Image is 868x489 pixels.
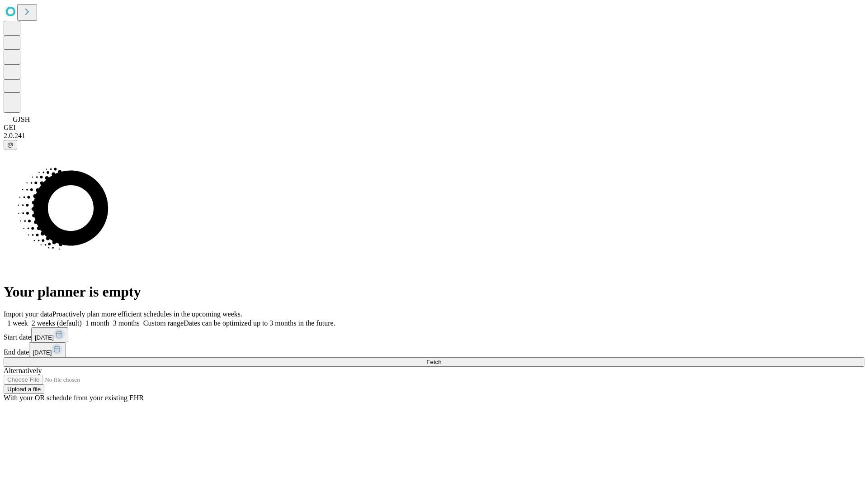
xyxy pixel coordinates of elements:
div: 2.0.241 [4,132,864,140]
span: [DATE] [33,349,52,356]
div: Start date [4,327,864,342]
span: 2 weeks (default) [32,319,82,327]
button: @ [4,140,17,149]
span: 1 week [7,319,28,327]
span: GJSH [13,115,30,123]
span: Dates can be optimized up to 3 months in the future. [184,319,335,327]
button: Fetch [4,357,864,367]
button: [DATE] [31,327,68,342]
div: GEI [4,124,864,132]
button: Upload a file [4,384,44,394]
span: [DATE] [35,334,54,341]
div: End date [4,342,864,357]
span: @ [7,141,14,148]
span: Alternatively [4,367,42,374]
span: Proactively plan more efficient schedules in the upcoming weeks. [52,310,242,318]
span: 1 month [85,319,109,327]
span: With your OR schedule from your existing EHR [4,394,144,402]
span: Custom range [143,319,184,327]
span: Import your data [4,310,52,318]
button: [DATE] [29,342,66,357]
h1: Your planner is empty [4,283,864,300]
span: Fetch [426,359,441,365]
span: 3 months [113,319,140,327]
